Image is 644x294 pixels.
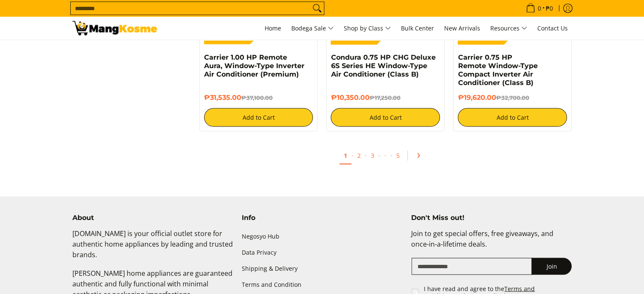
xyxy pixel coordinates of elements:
nav: Main Menu [166,17,572,40]
button: Search [310,2,324,15]
a: Negosyo Hub [242,228,403,245]
h4: Don't Miss out! [411,214,572,222]
span: Bulk Center [401,24,434,32]
span: 0 [536,5,542,11]
span: · [351,151,353,159]
button: Join [531,258,572,275]
span: · [365,151,367,159]
a: Home [260,17,285,40]
a: Bodega Sale [287,17,338,40]
h4: About [72,214,233,222]
p: [DOMAIN_NAME] is your official outlet store for authentic home appliances by leading and trusted ... [72,228,233,268]
span: · [379,151,380,159]
a: Data Privacy [242,245,403,261]
h4: Info [242,214,403,222]
button: Add to Cart [458,108,567,127]
del: ₱32,700.00 [496,94,529,101]
a: 5 [392,147,404,164]
a: Condura 0.75 HP CHG Deluxe 6S Series HE Window-Type Air Conditioner (Class B) [331,53,435,78]
span: Home [265,24,281,32]
a: Carrier 0.75 HP Remote Window-Type Compact Inverter Air Conditioner (Class B) [458,53,537,87]
span: Contact Us [537,24,568,32]
h6: ₱31,535.00 [204,93,313,102]
span: · [390,151,392,159]
span: · [380,147,390,164]
a: Contact Us [533,17,572,40]
del: ₱17,250.00 [369,94,400,101]
a: 1 [340,147,351,165]
span: • [523,4,556,13]
span: New Arrivals [444,24,480,32]
ul: Pagination [195,144,576,171]
p: Join to get special offers, free giveaways, and once-in-a-lifetime deals. [411,228,572,258]
span: ₱0 [544,5,554,11]
a: New Arrivals [440,17,484,40]
h6: ₱19,620.00 [458,93,567,102]
a: Shop by Class [340,17,395,40]
button: Add to Cart [204,108,313,127]
img: Bodega Sale Aircon l Mang Kosme: Home Appliances Warehouse Sale Window Type [72,21,157,36]
span: Resources [490,23,527,34]
a: Shipping & Delivery [242,261,403,277]
a: Carrier 1.00 HP Remote Aura, Window-Type Inverter Air Conditioner (Premium) [204,53,304,78]
span: Shop by Class [344,23,391,34]
a: Bulk Center [397,17,438,40]
h6: ₱10,350.00 [331,93,440,102]
a: 3 [367,147,379,164]
button: Add to Cart [331,108,440,127]
span: Bodega Sale [291,23,334,34]
a: Resources [486,17,531,40]
del: ₱37,100.00 [241,94,273,101]
a: Terms and Condition [242,277,403,293]
a: 2 [353,147,365,164]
